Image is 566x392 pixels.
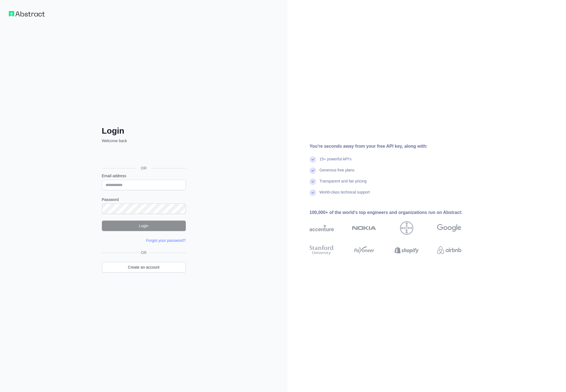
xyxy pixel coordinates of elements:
a: Create an account [102,262,186,272]
img: shopify [395,244,419,256]
img: check mark [310,156,316,163]
div: Transparent and fair pricing [319,178,367,189]
img: airbnb [437,244,461,256]
img: bayer [400,221,413,235]
img: payoneer [352,244,376,256]
p: Welcome back [102,138,186,144]
span: OR [139,250,149,255]
div: 100,000+ of the world's top engineers and organizations run on Abstract: [310,209,479,216]
img: check mark [310,178,316,185]
img: accenture [310,221,334,235]
img: stanford university [310,244,334,256]
span: OR [136,165,151,171]
img: check mark [310,189,316,196]
img: nokia [352,221,376,235]
button: Login [102,221,186,231]
div: 15+ powerful API's [319,156,351,167]
iframe: Sign in with Google Button [99,150,187,162]
a: Forgot your password? [146,238,186,243]
div: World-class technical support [319,189,370,200]
label: Password [102,197,186,202]
div: Generous free plans [319,167,355,178]
div: You're seconds away from your free API key, along with: [310,143,479,150]
label: Email address [102,173,186,179]
img: Workflow [9,11,45,17]
img: google [437,221,461,235]
h2: Login [102,126,186,136]
img: check mark [310,167,316,174]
